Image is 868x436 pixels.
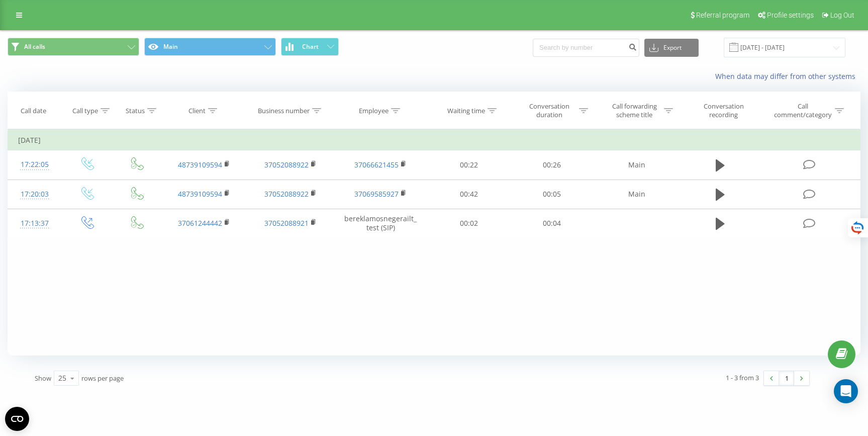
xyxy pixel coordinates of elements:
td: [DATE] [8,130,860,150]
a: 48739109594 [178,189,222,199]
td: 00:42 [427,180,511,209]
a: 37066621455 [354,160,399,169]
span: rows per page [81,374,124,383]
td: 00:05 [511,180,594,209]
div: 17:20:03 [18,185,51,204]
span: Chart [302,43,319,50]
span: Profile settings [767,11,814,19]
a: 37052088921 [264,218,309,228]
input: Search by number [533,39,639,57]
td: 00:26 [511,150,594,180]
td: 00:22 [427,150,511,180]
div: Call type [72,107,98,115]
a: 37052088922 [264,189,309,199]
td: bereklamosnegerailt_test (SIP) [334,209,427,238]
button: Chart [281,38,339,56]
button: Main [144,38,276,56]
td: 00:02 [427,209,511,238]
div: Status [126,107,145,115]
div: 1 - 3 from 3 [726,373,759,383]
div: Call comment/category [774,102,832,119]
a: 48739109594 [178,160,222,169]
div: Client [188,107,206,115]
div: Call date [21,107,46,115]
span: Log Out [830,11,854,19]
div: Waiting time [447,107,485,115]
button: All calls [8,38,139,56]
td: Main [594,150,680,180]
a: 37061244442 [178,218,222,228]
div: Call forwarding scheme title [608,102,661,119]
div: 25 [58,373,66,383]
div: Open Intercom Messenger [834,379,858,403]
div: Conversation recording [691,102,756,119]
span: All calls [24,43,45,51]
a: When data may differ from other systems [715,71,860,81]
a: 1 [779,371,794,385]
div: 17:13:37 [18,214,51,233]
button: Open CMP widget [5,407,29,431]
a: 37069585927 [354,189,399,199]
div: Conversation duration [523,102,576,119]
td: 00:04 [511,209,594,238]
span: Referral program [696,11,749,19]
button: Export [644,39,699,57]
div: Employee [359,107,389,115]
a: 37052088922 [264,160,309,169]
td: Main [594,180,680,209]
span: Show [35,374,51,383]
div: Business number [258,107,310,115]
div: 17:22:05 [18,155,51,175]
